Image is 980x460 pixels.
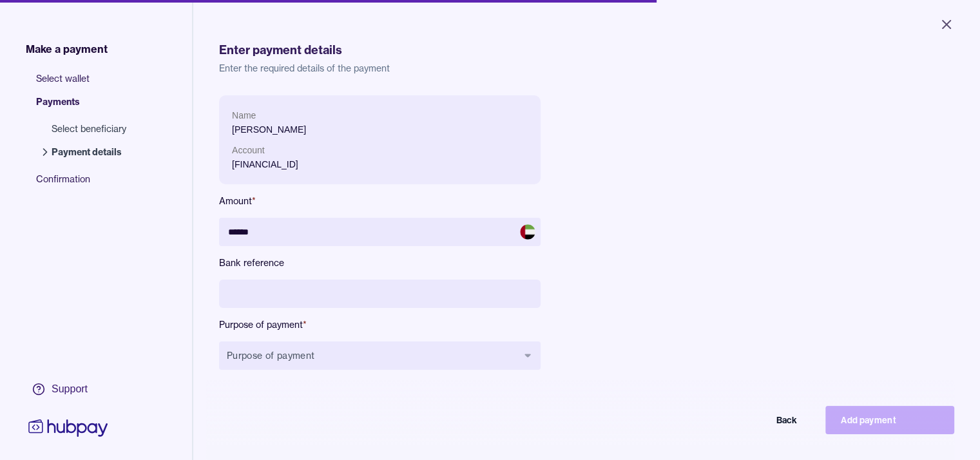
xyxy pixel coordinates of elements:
[52,382,88,396] div: Support
[219,41,954,59] h1: Enter payment details
[219,341,541,370] button: Purpose of payment
[219,195,541,207] label: Amount
[36,173,139,196] span: Confirmation
[26,41,108,57] span: Make a payment
[684,406,812,434] button: Back
[219,62,954,75] p: Enter the required details of the payment
[219,318,541,331] label: Purpose of payment
[52,122,126,135] span: Select beneficiary
[923,10,970,39] button: Close
[232,143,528,157] p: Account
[232,157,528,171] p: [FINANCIAL_ID]
[232,122,528,137] p: [PERSON_NAME]
[36,95,139,119] span: Payments
[26,376,111,403] a: Support
[36,72,139,95] span: Select wallet
[52,146,126,158] span: Payment details
[232,108,528,122] p: Name
[219,256,541,269] label: Bank reference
